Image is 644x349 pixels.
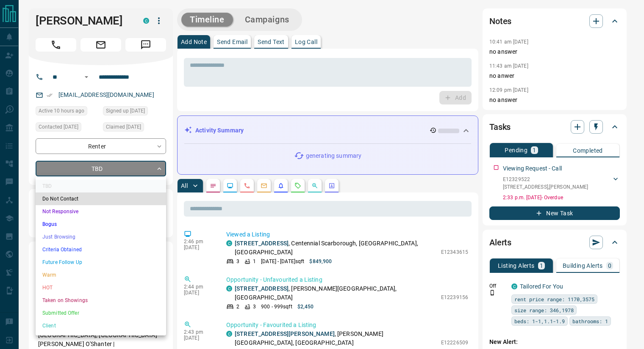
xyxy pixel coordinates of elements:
[36,307,166,319] li: Submitted Offer
[36,256,166,269] li: Future Follow Up
[36,192,166,205] li: Do Not Contact
[36,319,166,332] li: Client
[36,231,166,243] li: Just Browsing
[36,269,166,281] li: Warm
[36,205,166,218] li: Not Responsive
[36,294,166,307] li: Taken on Showings
[36,218,166,231] li: Bogus
[36,281,166,294] li: HOT
[36,243,166,256] li: Criteria Obtained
